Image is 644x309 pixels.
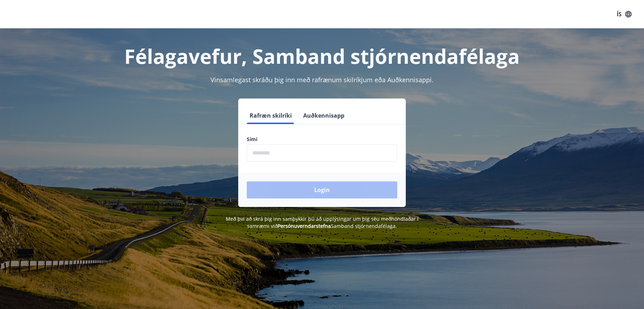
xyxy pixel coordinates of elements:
button: ÍS [613,8,635,21]
h1: Félagavefur, Samband stjórnendafélaga [75,43,569,69]
a: Persónuverndarstefna [278,223,331,229]
label: Sími [247,136,397,143]
span: Með því að skrá þig inn samþykkir þú að upplýsingar um þig séu meðhöndlaðar í samræmi við Samband... [226,215,419,229]
button: Rafræn skilríki [247,107,295,124]
button: Auðkennisapp [300,107,347,124]
span: Vinsamlegast skráðu þig inn með rafrænum skilríkjum eða Auðkennisappi. [211,75,433,84]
